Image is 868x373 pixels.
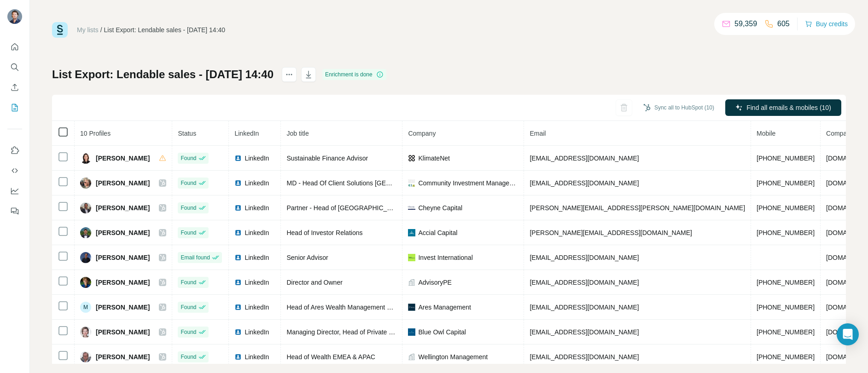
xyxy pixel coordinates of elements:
img: company-logo [408,179,415,187]
div: List Export: Lendable sales - [DATE] 14:40 [104,25,226,34]
button: Search [7,59,22,75]
img: Avatar [7,9,22,24]
div: Open Intercom Messenger [837,323,859,345]
img: LinkedIn logo [234,353,242,361]
img: LinkedIn logo [234,229,242,236]
span: Head of Ares Wealth Management Solutions EMEA [286,304,433,311]
span: [PERSON_NAME] [96,327,150,337]
span: Mobile [757,130,775,137]
img: Avatar [80,153,91,164]
button: actions [282,67,297,82]
span: LinkedIn [245,154,269,163]
img: LinkedIn logo [234,279,242,286]
span: Found [181,353,196,361]
span: [EMAIL_ADDRESS][DOMAIN_NAME] [530,279,639,286]
button: Enrich CSV [7,79,22,96]
span: LinkedIn [245,253,269,262]
span: [EMAIL_ADDRESS][DOMAIN_NAME] [530,353,639,361]
span: Found [181,278,196,287]
p: 59,359 [734,18,757,29]
button: Feedback [7,203,22,219]
button: Sync all to HubSpot (10) [637,101,721,115]
span: [EMAIL_ADDRESS][DOMAIN_NAME] [530,179,639,187]
span: Partner - Head of [GEOGRAPHIC_DATA] & [GEOGRAPHIC_DATA] - Private Debt & Hedge Fund Sales [286,204,582,212]
p: 605 [777,18,790,29]
span: Head of Investor Relations [286,229,362,236]
h1: List Export: Lendable sales - [DATE] 14:40 [52,67,274,82]
span: Email [530,130,546,137]
button: Use Surfe on LinkedIn [7,142,22,159]
span: AdvisoryPE [418,278,451,287]
span: [PERSON_NAME] [96,278,150,287]
span: [PERSON_NAME] [96,203,150,212]
span: Director and Owner [286,279,342,286]
span: LinkedIn [245,228,269,237]
span: [PHONE_NUMBER] [757,328,815,336]
span: LinkedIn [245,303,269,312]
span: [PHONE_NUMBER] [757,353,815,361]
span: [PERSON_NAME] [96,178,150,188]
img: company-logo [408,155,415,162]
img: Avatar [80,351,91,362]
span: Status [178,130,196,137]
span: LinkedIn [245,327,269,337]
span: Found [181,179,196,187]
span: Cheyne Capital [418,203,462,212]
button: Find all emails & mobiles (10) [725,99,841,116]
span: Wellington Management [418,352,488,362]
div: M [80,302,91,313]
span: [PHONE_NUMBER] [757,304,815,311]
button: Dashboard [7,183,22,199]
img: company-logo [408,304,415,311]
img: LinkedIn logo [234,328,242,336]
button: Buy credits [805,17,848,30]
img: company-logo [408,204,415,212]
span: [EMAIL_ADDRESS][DOMAIN_NAME] [530,155,639,162]
span: [EMAIL_ADDRESS][DOMAIN_NAME] [530,254,639,261]
button: Use Surfe API [7,162,22,179]
span: LinkedIn [245,278,269,287]
button: My lists [7,99,22,116]
img: Avatar [80,227,91,238]
a: My lists [77,26,99,34]
span: Senior Advisor [286,254,328,261]
span: Found [181,328,196,336]
span: [PHONE_NUMBER] [757,179,815,187]
span: [PERSON_NAME] [96,352,150,362]
img: company-logo [408,254,415,261]
span: [PHONE_NUMBER] [757,155,815,162]
img: company-logo [408,229,415,236]
span: [EMAIL_ADDRESS][DOMAIN_NAME] [530,304,639,311]
button: Quick start [7,39,22,55]
img: LinkedIn logo [234,204,242,212]
img: Avatar [80,178,91,189]
span: Email found [181,253,210,262]
span: Found [181,204,196,212]
span: Accial Capital [418,228,457,237]
span: Found [181,303,196,311]
img: company-logo [408,328,415,336]
img: LinkedIn logo [234,304,242,311]
span: [EMAIL_ADDRESS][DOMAIN_NAME] [530,328,639,336]
span: [PERSON_NAME] [96,303,150,312]
span: Company [408,130,436,137]
img: Surfe Logo [52,22,68,38]
img: LinkedIn logo [234,179,242,187]
span: [PERSON_NAME] [96,228,150,237]
span: [PERSON_NAME] [96,253,150,262]
span: LinkedIn [245,203,269,212]
span: Found [181,154,196,162]
img: Avatar [80,277,91,288]
span: LinkedIn [234,130,259,137]
img: LinkedIn logo [234,254,242,261]
span: [PERSON_NAME] [96,154,150,163]
img: Avatar [80,327,91,338]
span: 10 Profiles [80,130,111,137]
span: Job title [286,130,309,137]
span: Community Investment Management [418,178,518,188]
span: [PHONE_NUMBER] [757,229,815,236]
li: / [100,25,102,34]
span: Find all emails & mobiles (10) [746,103,831,112]
span: [PERSON_NAME][EMAIL_ADDRESS][DOMAIN_NAME] [530,229,692,236]
span: Ares Management [418,303,471,312]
